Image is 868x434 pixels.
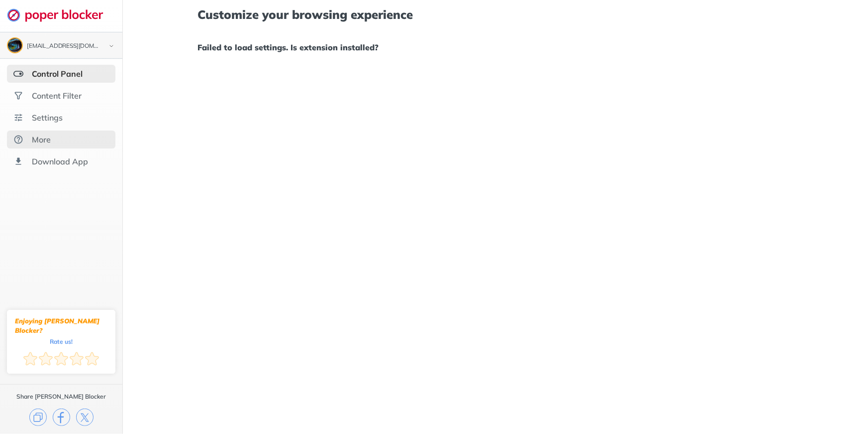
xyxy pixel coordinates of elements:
[29,409,47,426] img: copy.svg
[105,41,117,51] img: chevron-bottom-black.svg
[76,409,94,426] img: x.svg
[27,43,100,50] div: livinwithclass123@gmail.com
[8,38,22,52] img: ACg8ocLCfTpdHMEUKHPm-oXpjpEfmfcV6OTHBt9gqoI_1Ow3YsgdWFof0w=s96-c
[13,113,23,123] img: settings.svg
[53,409,70,426] img: facebook.svg
[32,113,63,123] div: Settings
[50,339,73,344] div: Rate us!
[32,135,51,145] div: More
[32,91,82,101] div: Content Filter
[15,316,107,335] div: Enjoying [PERSON_NAME] Blocker?
[13,69,23,79] img: features-selected.svg
[7,8,114,22] img: logo-webpage.svg
[197,8,793,21] h1: Customize your browsing experience
[13,156,23,166] img: download-app.svg
[197,41,793,54] h1: Failed to load settings. Is extension installed?
[32,156,88,166] div: Download App
[32,69,83,79] div: Control Panel
[16,393,106,401] div: Share [PERSON_NAME] Blocker
[13,135,23,145] img: about.svg
[13,91,23,101] img: social.svg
